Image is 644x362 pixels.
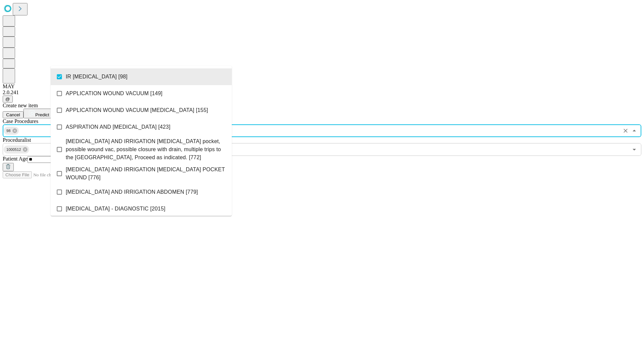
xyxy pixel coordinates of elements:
[5,97,10,102] span: @
[6,112,20,117] span: Cancel
[3,111,23,118] button: Cancel
[3,96,13,103] button: @
[3,137,31,143] span: Proceduralist
[3,83,641,89] div: MAY
[66,89,162,98] span: APPLICATION WOUND VACUUM [149]
[66,188,198,196] span: [MEDICAL_DATA] AND IRRIGATION ABDOMEN [779]
[630,145,639,154] button: Open
[3,103,38,108] span: Create new item
[66,106,208,114] span: APPLICATION WOUND VACUUM [MEDICAL_DATA] [155]
[4,145,29,154] div: 1000512
[630,126,639,135] button: Close
[3,156,28,162] span: Patient Age
[3,89,641,96] div: 2.0.241
[3,118,38,124] span: Scheduled Procedure
[4,146,24,154] span: 1000512
[66,137,226,162] span: [MEDICAL_DATA] AND IRRIGATION [MEDICAL_DATA] pocket, possible wound vac, possible closure with dr...
[4,127,13,135] span: 98
[66,205,165,213] span: [MEDICAL_DATA] - DIAGNOSTIC [2015]
[35,112,49,117] span: Predict
[4,127,19,135] div: 98
[23,109,54,118] button: Predict
[621,126,630,135] button: Clear
[66,123,170,131] span: ASPIRATION AND [MEDICAL_DATA] [423]
[66,73,127,81] span: IR [MEDICAL_DATA] [98]
[66,166,226,182] span: [MEDICAL_DATA] AND IRRIGATION [MEDICAL_DATA] POCKET WOUND [776]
